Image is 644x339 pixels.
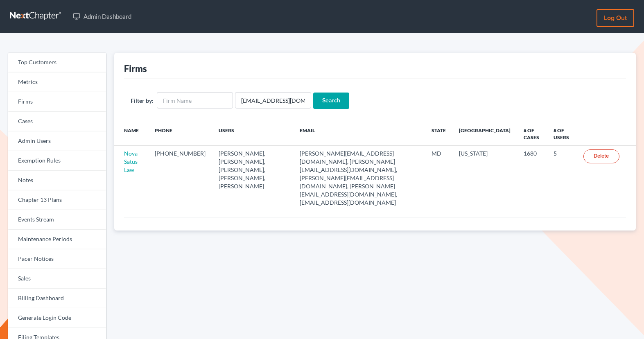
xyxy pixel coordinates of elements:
[452,146,517,210] td: [US_STATE]
[148,146,212,210] td: [PHONE_NUMBER]
[212,146,293,210] td: [PERSON_NAME], [PERSON_NAME], [PERSON_NAME], [PERSON_NAME], [PERSON_NAME]
[8,289,106,308] a: Billing Dashboard
[124,150,138,173] a: Nova Satus Law
[148,122,212,146] th: Phone
[114,122,148,146] th: Name
[583,149,619,163] a: Delete
[8,151,106,171] a: Exemption Rules
[8,171,106,190] a: Notes
[131,96,154,105] label: Filter by:
[517,146,547,210] td: 1680
[235,92,311,108] input: Users
[452,122,517,146] th: [GEOGRAPHIC_DATA]
[293,146,425,210] td: [PERSON_NAME][EMAIL_ADDRESS][DOMAIN_NAME], [PERSON_NAME][EMAIL_ADDRESS][DOMAIN_NAME], [PERSON_NAM...
[517,122,547,146] th: # of Cases
[547,146,577,210] td: 5
[8,112,106,131] a: Cases
[8,249,106,269] a: Pacer Notices
[8,210,106,230] a: Events Stream
[597,9,634,27] a: Log out
[8,72,106,92] a: Metrics
[69,9,136,24] a: Admin Dashboard
[8,92,106,112] a: Firms
[8,190,106,210] a: Chapter 13 Plans
[124,63,147,75] div: Firms
[8,131,106,151] a: Admin Users
[8,308,106,328] a: Generate Login Code
[157,92,233,108] input: Firm Name
[8,53,106,72] a: Top Customers
[547,122,577,146] th: # of Users
[212,122,293,146] th: Users
[313,93,349,109] input: Search
[8,230,106,249] a: Maintenance Periods
[425,122,452,146] th: State
[8,269,106,289] a: Sales
[293,122,425,146] th: Email
[425,146,452,210] td: MD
